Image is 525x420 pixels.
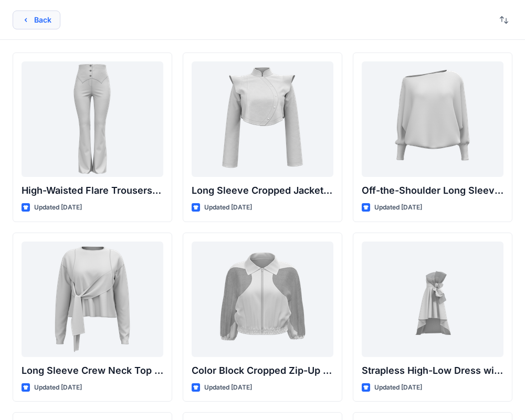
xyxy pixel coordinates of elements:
a: Long Sleeve Crew Neck Top with Asymmetrical Tie Detail [22,241,163,357]
p: Strapless High-Low Dress with Side Bow Detail [362,363,503,378]
p: Long Sleeve Crew Neck Top with Asymmetrical Tie Detail [22,363,163,378]
a: Off-the-Shoulder Long Sleeve Top [362,61,503,177]
a: Color Block Cropped Zip-Up Jacket with Sheer Sleeves [192,241,333,357]
p: Updated [DATE] [204,382,252,393]
p: Updated [DATE] [34,382,82,393]
p: Updated [DATE] [34,202,82,213]
p: High-Waisted Flare Trousers with Button Detail [22,183,163,198]
a: Strapless High-Low Dress with Side Bow Detail [362,241,503,357]
p: Long Sleeve Cropped Jacket with Mandarin Collar and Shoulder Detail [192,183,333,198]
p: Off-the-Shoulder Long Sleeve Top [362,183,503,198]
p: Updated [DATE] [204,202,252,213]
a: Long Sleeve Cropped Jacket with Mandarin Collar and Shoulder Detail [192,61,333,177]
p: Updated [DATE] [374,382,422,393]
p: Color Block Cropped Zip-Up Jacket with Sheer Sleeves [192,363,333,378]
p: Updated [DATE] [374,202,422,213]
a: High-Waisted Flare Trousers with Button Detail [22,61,163,177]
button: Back [13,10,60,29]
